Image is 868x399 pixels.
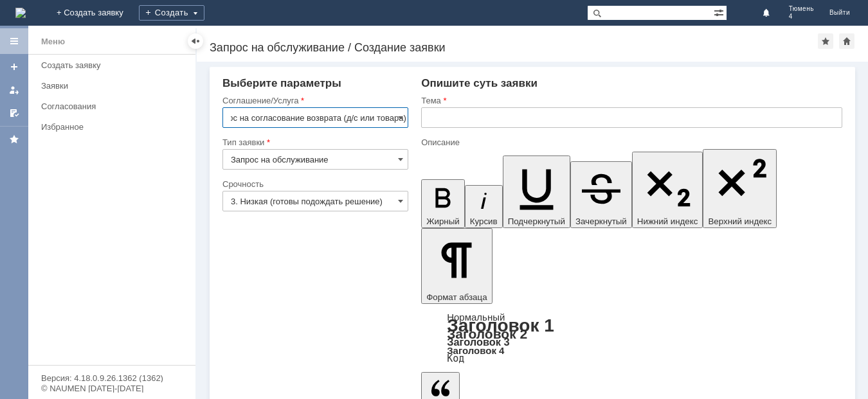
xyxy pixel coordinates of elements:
div: Сделать домашней страницей [839,33,854,49]
div: Избранное [41,122,174,132]
a: Код [447,353,464,364]
span: Жирный [426,217,460,226]
span: Зачеркнутый [575,217,627,226]
div: Создать заявку [41,60,188,70]
a: Заголовок 4 [447,345,504,356]
a: Заголовок 1 [447,315,554,335]
button: Подчеркнутый [503,155,570,228]
a: Согласования [36,96,193,116]
a: Создать заявку [36,55,193,75]
a: Перейти на домашнюю страницу [15,8,26,18]
a: Заявки [36,76,193,96]
a: Нормальный [447,312,505,323]
button: Курсив [465,185,503,228]
span: Курсив [470,217,498,226]
div: Создать [139,5,204,21]
a: Создать заявку [4,57,24,77]
div: © NAUMEN [DATE]-[DATE] [41,384,183,393]
div: Тема [421,96,840,105]
div: Срочность [222,180,406,188]
div: Добавить в избранное [818,33,833,49]
div: Версия: 4.18.0.9.26.1362 (1362) [41,374,183,382]
button: Нижний индекс [632,152,703,228]
img: logo [15,8,26,18]
div: Скрыть меню [188,33,203,49]
div: Описание [421,138,840,146]
a: Заголовок 2 [447,326,527,341]
button: Формат абзаца [421,228,492,304]
span: Тюмень [789,5,814,13]
div: Меню [41,34,65,49]
div: Согласования [41,102,188,111]
span: Верхний индекс [708,217,772,226]
div: Запрос на обслуживание / Создание заявки [210,41,818,54]
span: Подчеркнутый [508,217,565,226]
span: Нижний индекс [637,217,698,226]
button: Зачеркнутый [570,161,632,228]
div: Соглашение/Услуга [222,96,406,105]
button: Верхний индекс [703,149,777,228]
span: Формат абзаца [426,292,487,302]
span: Выберите параметры [222,77,341,89]
button: Жирный [421,179,465,228]
span: Расширенный поиск [714,6,727,18]
div: Тип заявки [222,138,406,146]
a: Заголовок 3 [447,336,509,348]
a: Мои заявки [4,80,24,100]
a: Мои согласования [4,103,24,123]
span: 4 [789,13,814,21]
span: Опишите суть заявки [421,77,538,89]
div: Заявки [41,81,188,91]
div: Формат абзаца [421,313,842,363]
